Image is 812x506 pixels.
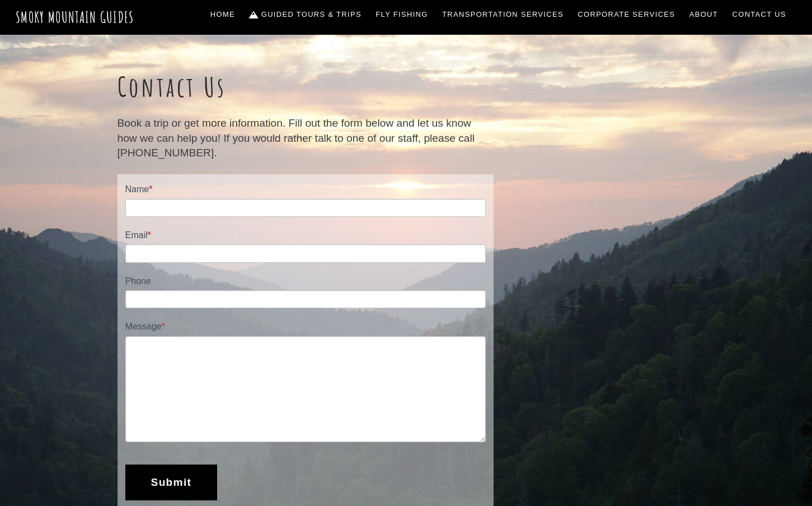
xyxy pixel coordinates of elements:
p: Book a trip or get more information. Fill out the form below and let us know how we can help you!... [118,116,494,160]
a: About [685,3,722,26]
label: Message [125,319,486,336]
a: Contact Us [728,3,791,26]
a: Guided Tours & Trips [245,3,366,26]
a: Transportation Services [438,3,567,26]
label: Name [125,182,486,198]
a: Home [206,3,240,26]
a: Corporate Services [574,3,680,26]
button: Submit [125,465,218,500]
a: Fly Fishing [372,3,433,26]
label: Email [125,228,486,244]
a: Smoky Mountain Guides [16,8,134,26]
label: Phone [125,274,486,290]
h1: Contact Us [118,71,494,103]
